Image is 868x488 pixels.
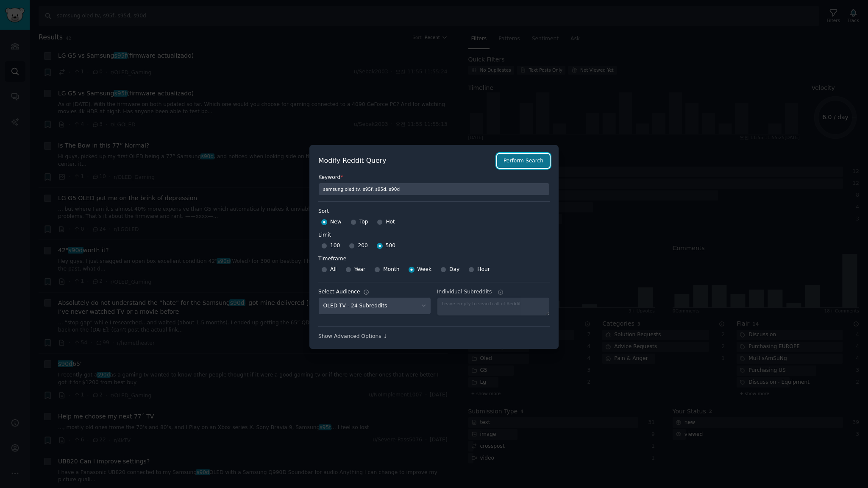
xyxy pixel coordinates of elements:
span: Year [354,266,365,273]
span: 500 [386,242,395,250]
div: Limit [318,231,331,239]
span: 200 [358,242,367,250]
label: Sort [318,208,550,215]
span: Hot [386,218,395,226]
div: Show Advanced Options ↓ [318,333,550,340]
span: Day [449,266,459,273]
span: Top [359,218,368,226]
h2: Modify Reddit Query [318,156,492,166]
button: Perform Search [497,154,550,168]
input: Keyword to search on Reddit [318,183,550,195]
label: Timeframe [318,252,550,263]
span: Month [383,266,399,273]
span: Hour [477,266,490,273]
span: New [330,218,342,226]
label: Keyword [318,174,550,181]
span: 100 [330,242,340,250]
label: Individual Subreddits [437,288,550,296]
span: All [330,266,337,273]
div: Select Audience [318,288,360,296]
span: Week [417,266,432,273]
